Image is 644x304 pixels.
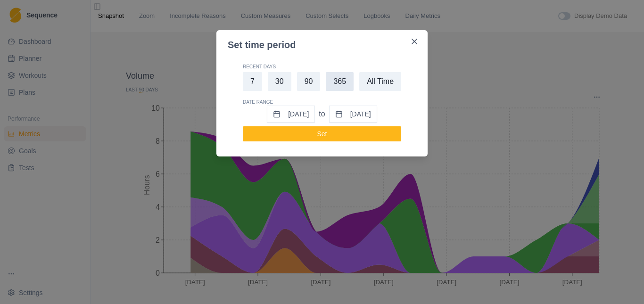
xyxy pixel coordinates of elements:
[319,108,325,120] p: to
[216,30,405,52] header: Set time period
[243,72,262,91] button: 7
[268,72,291,91] button: 30
[243,63,401,70] p: Recent Days
[407,34,422,49] button: Close
[243,126,401,141] button: Set
[359,72,401,91] button: All Time
[243,99,401,106] p: Date Range
[297,72,321,91] button: 90
[329,106,377,123] button: [DATE]
[326,72,354,91] button: 365
[267,106,315,123] button: [DATE]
